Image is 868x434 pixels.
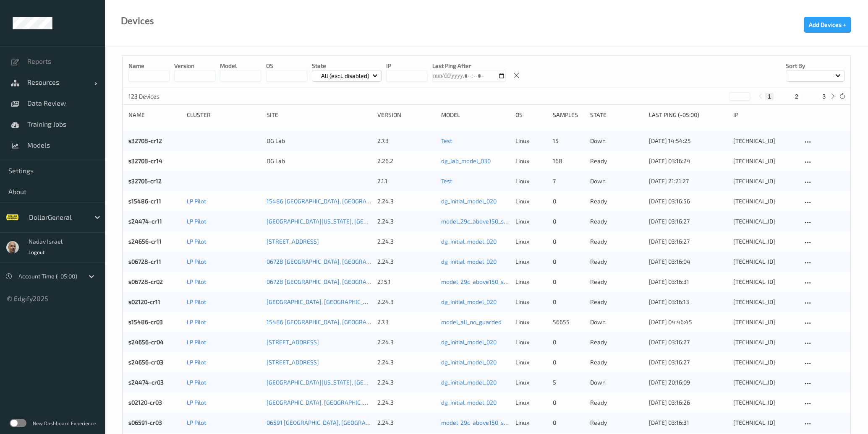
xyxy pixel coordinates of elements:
[649,257,728,266] div: [DATE] 03:16:04
[515,237,547,246] p: linux
[649,318,728,326] div: [DATE] 04:46:45
[733,278,796,286] div: [TECHNICAL_ID]
[318,72,372,80] p: All (excl. disabled)
[553,358,584,366] div: 0
[515,257,547,266] p: linux
[441,137,452,144] a: Test
[187,379,206,386] a: LP Pilot
[590,157,643,165] p: ready
[441,177,452,185] a: Test
[441,111,510,119] div: Model
[128,218,162,225] a: s24474-cr11
[786,62,844,70] p: Sort by
[220,62,261,70] p: model
[377,157,435,165] div: 2.26.2
[128,298,160,305] a: s02120-cr11
[128,238,162,245] a: s24656-cr11
[733,318,796,326] div: [TECHNICAL_ID]
[441,198,497,205] a: dg_initial_model_020
[267,198,397,205] a: 15486 [GEOGRAPHIC_DATA], [GEOGRAPHIC_DATA]
[267,238,319,245] a: [STREET_ADDRESS]
[441,338,497,346] a: dg_initial_model_020
[128,419,162,426] a: s06591-cr03
[553,398,584,407] div: 0
[553,137,584,145] div: 15
[187,399,206,406] a: LP Pilot
[441,318,502,325] a: model_all_no_guarded
[377,177,435,185] div: 2.1.1
[649,358,728,366] div: [DATE] 03:16:27
[386,62,427,70] p: IP
[590,278,643,286] p: ready
[128,399,162,406] a: s02120-cr03
[267,218,409,225] a: [GEOGRAPHIC_DATA][US_STATE], [GEOGRAPHIC_DATA]
[733,237,796,246] div: [TECHNICAL_ID]
[377,197,435,205] div: 2.24.3
[515,157,547,165] p: linux
[649,338,728,346] div: [DATE] 03:16:27
[553,111,584,119] div: Samples
[441,278,533,285] a: model_29c_above150_same_other
[553,197,584,205] div: 0
[266,62,307,70] p: OS
[441,157,491,164] a: dg_lab_model_030
[515,398,547,407] p: linux
[553,257,584,266] div: 0
[553,318,584,326] div: 56655
[553,177,584,185] div: 7
[649,418,728,427] div: [DATE] 03:16:31
[515,111,547,119] div: OS
[128,379,164,386] a: s24474-cr03
[128,137,162,144] a: s32708-cr12
[128,177,162,185] a: s32706-cr12
[312,62,382,70] p: State
[377,378,435,387] div: 2.24.3
[515,378,547,387] p: linux
[649,197,728,205] div: [DATE] 03:16:56
[733,298,796,306] div: [TECHNICAL_ID]
[733,398,796,407] div: [TECHNICAL_ID]
[515,137,547,145] p: linux
[553,418,584,427] div: 0
[267,338,319,346] a: [STREET_ADDRESS]
[649,157,728,165] div: [DATE] 03:16:24
[649,378,728,387] div: [DATE] 20:16:09
[733,111,796,119] div: ip
[377,298,435,306] div: 2.24.3
[377,278,435,286] div: 2.15.1
[553,278,584,286] div: 0
[267,278,397,285] a: 06728 [GEOGRAPHIC_DATA], [GEOGRAPHIC_DATA]
[733,358,796,366] div: [TECHNICAL_ID]
[733,338,796,346] div: [TECHNICAL_ID]
[187,258,206,265] a: LP Pilot
[441,379,497,386] a: dg_initial_model_020
[377,318,435,326] div: 2.7.3
[515,318,547,326] p: linux
[515,217,547,226] p: linux
[128,111,181,119] div: Name
[441,399,497,406] a: dg_initial_model_020
[515,197,547,205] p: linux
[377,358,435,366] div: 2.24.3
[267,298,379,305] a: [GEOGRAPHIC_DATA], [GEOGRAPHIC_DATA]
[590,398,643,407] p: ready
[649,137,728,145] div: [DATE] 14:54:25
[590,318,643,326] p: down
[649,298,728,306] div: [DATE] 03:16:13
[820,93,828,100] button: 3
[590,217,643,226] p: ready
[590,257,643,266] p: ready
[590,197,643,205] p: ready
[267,157,372,165] div: DG Lab
[187,419,206,426] a: LP Pilot
[733,378,796,387] div: [TECHNICAL_ID]
[590,378,643,387] p: down
[187,198,206,205] a: LP Pilot
[733,217,796,226] div: [TECHNICAL_ID]
[553,378,584,387] div: 5
[267,111,372,119] div: Site
[377,237,435,246] div: 2.24.3
[377,217,435,226] div: 2.24.3
[515,418,547,427] p: linux
[553,338,584,346] div: 0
